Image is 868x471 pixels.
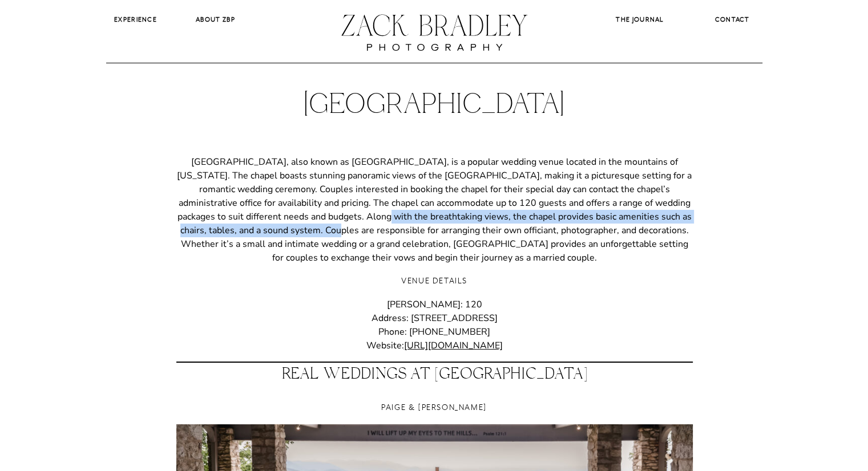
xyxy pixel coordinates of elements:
[176,400,693,414] h3: Paige & [PERSON_NAME]
[176,367,693,387] h2: Real Weddings at [GEOGRAPHIC_DATA]
[106,14,165,25] a: Experience
[714,15,749,23] b: CONTACT
[176,274,693,287] h3: Venue Details
[705,14,760,26] a: CONTACT
[186,14,245,25] a: About ZBP
[235,88,633,123] h1: [GEOGRAPHIC_DATA]
[176,155,693,265] p: [GEOGRAPHIC_DATA], also known as [GEOGRAPHIC_DATA], is a popular wedding venue located in the mou...
[616,15,663,23] b: The Journal
[196,15,235,23] b: About ZBP
[404,339,503,352] a: [URL][DOMAIN_NAME]
[608,14,672,25] a: The Journal
[114,15,157,23] b: Experience
[176,298,693,352] p: [PERSON_NAME]: 120 Address: [STREET_ADDRESS] Phone: [PHONE_NUMBER] Website:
